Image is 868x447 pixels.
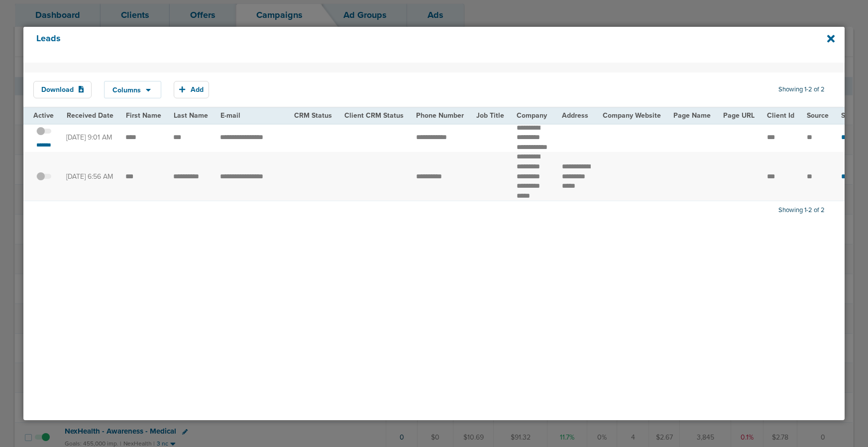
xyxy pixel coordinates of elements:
span: Page URL [723,111,755,120]
th: Page Name [667,108,717,123]
td: [DATE] 9:01 AM [60,123,119,152]
th: Company Website [597,108,667,123]
th: Company [511,108,556,123]
button: Add [174,81,209,98]
span: Phone Number [416,111,464,120]
th: Job Title [470,108,511,123]
span: First Name [126,111,161,120]
span: Active [33,111,54,120]
h4: Leads [36,33,755,56]
span: Received Date [67,111,113,120]
span: Showing 1-2 of 2 [778,85,825,94]
button: Download [33,81,92,98]
span: Add [191,85,204,94]
span: Columns [112,87,141,94]
th: Client CRM Status [338,108,410,123]
span: CRM Status [294,111,332,120]
span: E-mail [220,111,240,120]
th: Address [556,108,597,123]
span: Client Id [767,111,794,120]
span: Last Name [174,111,208,120]
span: Showing 1-2 of 2 [778,206,825,215]
td: [DATE] 6:56 AM [60,152,119,201]
span: Source [807,111,829,120]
